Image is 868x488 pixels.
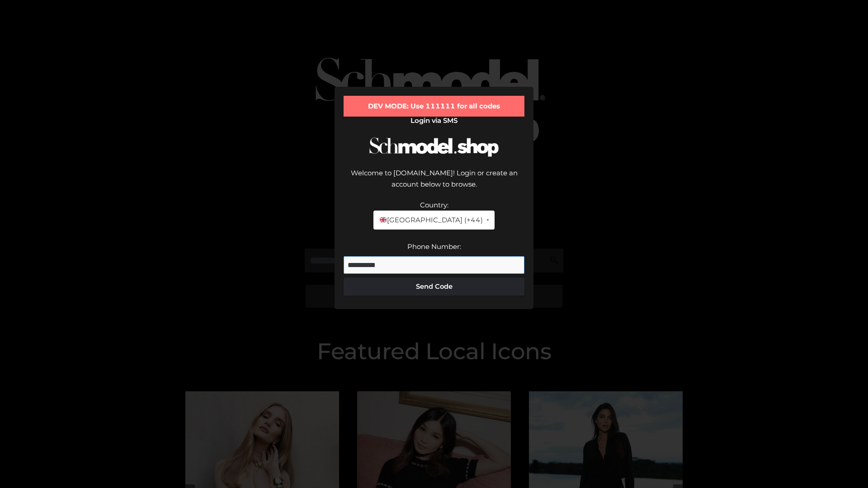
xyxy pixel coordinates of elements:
[407,242,461,251] label: Phone Number:
[366,129,502,165] img: Schmodel Logo
[344,277,524,296] button: Send Code
[379,214,482,226] span: [GEOGRAPHIC_DATA] (+44)
[344,96,524,117] div: DEV MODE: Use 111111 for all codes
[420,201,448,209] label: Country:
[344,117,524,125] h2: Login via SMS
[380,216,387,223] img: 🇬🇧
[344,167,524,199] div: Welcome to [DOMAIN_NAME]! Login or create an account below to browse.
